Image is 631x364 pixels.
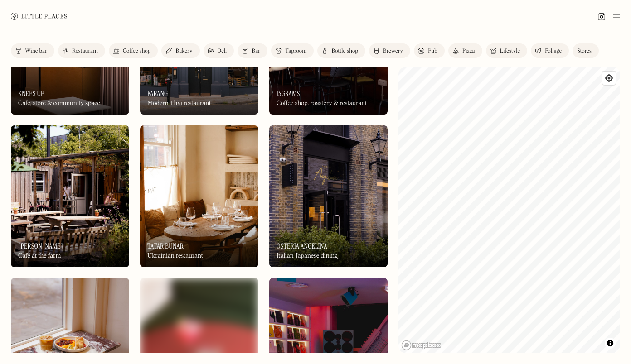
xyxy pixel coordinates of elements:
[269,125,388,267] a: Osteria AngelinaOsteria AngelinaOsteria AngelinaItalian-Japanese dining
[277,100,367,107] div: Coffee shop, roastery & restaurant
[271,43,314,58] a: Taproom
[147,100,211,107] div: Modern Thai restaurant
[147,89,168,98] h3: Farang
[252,48,260,54] div: Bar
[369,43,410,58] a: Brewery
[531,43,569,58] a: Foliage
[72,48,98,54] div: Restaurant
[602,72,616,85] button: Find my location
[285,48,306,54] div: Taproom
[58,43,105,58] a: Restaurant
[383,48,403,54] div: Brewery
[204,43,234,58] a: Deli
[18,100,100,107] div: Cafe, store & community space
[401,340,441,350] a: Mapbox homepage
[25,48,47,54] div: Wine bar
[269,125,388,267] img: Osteria Angelina
[428,48,437,54] div: Pub
[331,48,358,54] div: Bottle shop
[573,43,599,58] a: Stores
[11,125,129,267] a: Stepney'sStepney's[PERSON_NAME]Cafe at the farm
[238,43,267,58] a: Bar
[175,48,192,54] div: Bakery
[277,252,338,260] div: Italian-Japanese dining
[607,338,613,348] span: Toggle attribution
[414,43,445,58] a: Pub
[18,89,44,98] h3: Knees Up
[605,338,616,349] button: Toggle attribution
[123,48,150,54] div: Coffee shop
[140,125,258,267] img: Tatar Bunar
[317,43,365,58] a: Bottle shop
[448,43,482,58] a: Pizza
[500,48,520,54] div: Lifestyle
[147,242,184,250] h3: Tatar Bunar
[398,67,620,353] canvas: Map
[486,43,527,58] a: Lifestyle
[462,48,475,54] div: Pizza
[161,43,199,58] a: Bakery
[577,48,592,54] div: Stores
[277,89,300,98] h3: 15grams
[140,125,258,267] a: Tatar BunarTatar BunarTatar BunarUkrainian restaurant
[147,252,203,260] div: Ukrainian restaurant
[18,242,63,250] h3: [PERSON_NAME]
[11,43,54,58] a: Wine bar
[545,48,562,54] div: Foliage
[18,252,61,260] div: Cafe at the farm
[11,125,129,267] img: Stepney's
[109,43,158,58] a: Coffee shop
[218,48,227,54] div: Deli
[277,242,327,250] h3: Osteria Angelina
